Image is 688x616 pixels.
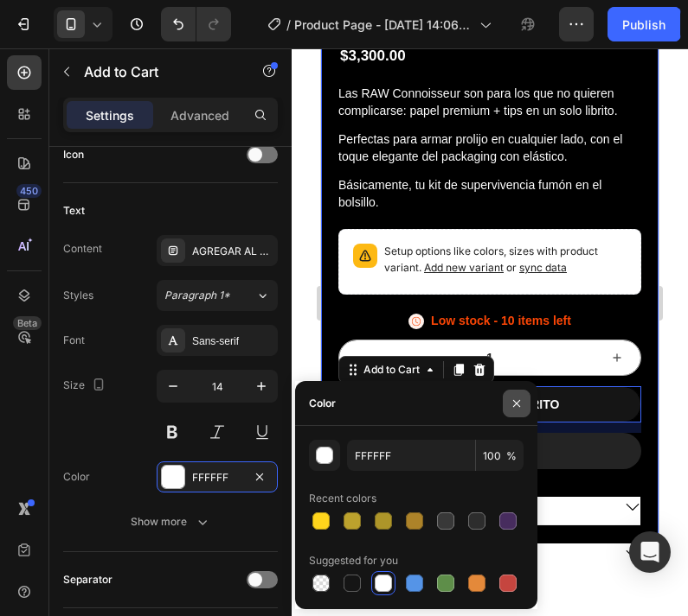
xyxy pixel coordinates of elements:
span: / [286,16,291,34]
span: or [183,213,246,225]
div: Size [63,374,109,397]
div: Publish [622,16,665,34]
span: Add new variant [103,213,183,225]
p: Advanced [170,106,229,124]
div: Add to Cart [39,314,102,329]
div: Undo/Redo [161,7,231,41]
div: FFFFFF [192,470,242,486]
div: Font [63,333,85,348]
span: Product Page - [DATE] 14:06:48 [294,16,473,34]
div: Color [63,469,90,485]
div: Icon [63,147,84,162]
input: Eg: FFFFFF [347,440,475,471]
span: Básicamente, tu kit de supervivencia fumón en el bolsillo. [17,130,280,161]
div: AGREGAR AL CARRITO [192,244,273,259]
button: increment [273,292,319,327]
p: Shipping [43,451,95,467]
p: Low stock - 10 items left [110,264,250,280]
p: Setup options like colors, sizes with product variant. [63,195,305,228]
div: Rich Text Editor. Editing area: main [100,348,239,364]
div: Separator [63,572,113,587]
div: 450 [16,184,42,198]
button: Paragraph 1* [157,280,278,311]
button: Publish [608,7,680,41]
input: quantity [65,292,273,327]
span: Perfectas para armar prolijo en cualquier lado, con el toque elegante del packaging con elástico. [17,84,301,115]
button: Show more [63,506,278,537]
div: Show more [131,513,211,530]
button: decrement [18,292,65,327]
p: 100% Money-Back [43,498,149,513]
p: Settings [86,106,134,124]
div: Sans-serif [192,333,273,349]
div: Open Intercom Messenger [629,531,671,573]
button: SHOP NOW [17,384,320,421]
div: Color [309,396,336,411]
iframe: Design area [321,48,659,557]
div: Content [63,241,102,257]
div: Styles [63,288,93,303]
span: sync data [198,213,246,225]
div: Suggested for you [309,553,398,568]
div: Recent colors [309,491,376,506]
div: Text [63,203,85,219]
span: Las RAW Connoisseur son para los que no quieren complicarse: papel premium + tips en un solo libr... [17,38,297,69]
div: Beta [13,316,42,330]
button: AGREGAR AL CARRITO [17,338,320,374]
div: SHOP NOW [135,393,203,411]
p: AGREGAR AL CARRITO [100,348,239,364]
p: Add to Cart [84,61,231,82]
span: % [506,448,517,464]
span: Paragraph 1* [164,288,230,303]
